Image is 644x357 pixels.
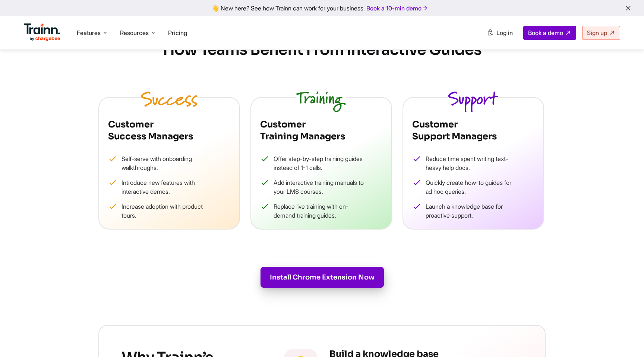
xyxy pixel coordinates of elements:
li: Quickly create how-to guides for ad hoc queries. [412,178,517,196]
iframe: Chat Widget [607,321,644,357]
a: Book a demo [523,26,576,40]
li: Offer step-by-step training guides instead of 1-1 calls. [260,154,364,172]
h3: Customer Support Managers [412,119,534,142]
h3: Customer Success Managers [108,119,230,142]
img: Trainn Logo [24,23,60,41]
img: Training.63415ea.svg [296,91,346,112]
a: Pricing [168,29,187,37]
span: Sign up [587,29,607,37]
a: Sign up [582,26,620,40]
li: Introduce new features with interactive demos. [108,178,212,196]
li: Launch a knowledge base for proactive support. [412,202,517,220]
span: Features [77,29,101,37]
li: Increase adoption with product tours. [108,202,212,220]
span: Log in [496,29,513,37]
a: Book a 10-min demo [365,3,430,13]
div: 👋 New here? See how Trainn can work for your business. [4,4,640,12]
li: Add interactive training manuals to your LMS courses. [260,178,364,196]
span: Book a demo [528,29,563,37]
span: Resources [120,29,149,37]
h3: Customer Training Managers [260,119,382,142]
img: Success.a6adcc1.svg [141,91,198,107]
a: Log in [482,26,517,40]
li: Replace live training with on-demand training guides. [260,202,364,220]
img: Support.4c1cdb8.svg [448,91,498,112]
li: Reduce time spent writing text-heavy help docs. [412,154,517,172]
a: Install Chrome Extension Now [261,267,384,288]
li: Self-serve with onboarding walkthroughs. [108,154,212,172]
